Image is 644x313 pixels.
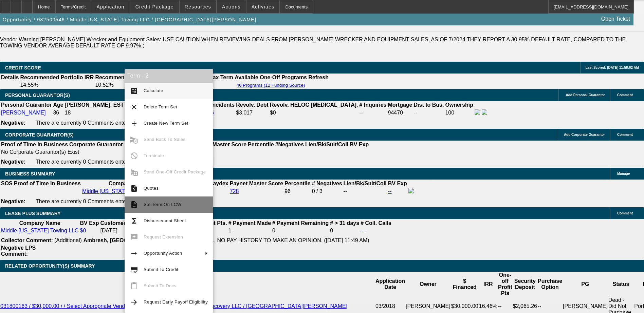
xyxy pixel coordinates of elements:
td: $0 [270,109,358,117]
b: Company [109,181,133,186]
td: 1 [228,227,271,234]
td: $3,017 [236,109,269,117]
th: Owner [405,272,451,297]
th: SOS [1,180,13,187]
th: Proof of Time In Business [14,180,81,187]
th: Application Date [375,272,405,297]
b: Company Name [19,220,60,226]
th: Recommended Portfolio IRR [20,74,94,81]
a: -- [361,228,364,233]
b: Ownership [445,102,473,108]
mat-icon: functions [130,217,138,225]
b: Age [53,102,63,108]
b: Incidents [211,102,235,108]
span: Disbursement Sheet [144,218,186,223]
b: Paynet Master Score [193,142,246,147]
div: Term - 2 [125,69,213,83]
td: -- [343,188,387,195]
th: $ Financed [451,272,479,297]
b: Revolv. HELOC [MEDICAL_DATA]. [270,102,358,108]
span: Application [96,4,124,9]
td: 0 [272,227,329,234]
td: 18 [65,109,124,117]
span: Comment [617,211,633,215]
a: [PERSON_NAME] [1,110,46,116]
span: Manage [617,172,630,175]
mat-icon: arrow_forward [130,298,138,306]
a: Middle [US_STATE] Towing LLC [1,228,79,233]
b: BV Exp [350,142,369,147]
b: Negative: [1,159,25,165]
span: Activities [252,4,275,9]
td: [DATE] [100,227,142,234]
th: Details [1,74,19,81]
span: Resources [185,4,211,9]
th: Available One-Off Programs [234,74,308,81]
th: Status [608,272,634,297]
img: facebook-icon.png [475,109,480,115]
span: Request Early Payoff Eligibility [144,299,208,305]
b: Paynet Master Score [230,181,283,186]
td: -- [209,188,229,195]
span: Delete Term Set [144,104,177,109]
span: Add Personal Guarantor [566,93,605,97]
span: There are currently 0 Comments entered on this opportunity [36,120,180,126]
b: Collector Comment: [1,237,53,243]
span: Credit Package [135,4,174,9]
b: # Payment Made [228,220,271,226]
th: Recommended One Off IRR [95,74,167,81]
span: CREDIT SCORE [5,65,41,70]
span: BUSINESS SUMMARY [5,171,55,176]
b: # Coll. Calls [361,220,391,226]
span: PERSONAL GUARANTOR(S) [5,92,70,98]
span: Opportunity / 082500546 / Middle [US_STATE] Towing LLC / [GEOGRAPHIC_DATA][PERSON_NAME] [3,17,256,22]
div: 96 [284,188,310,194]
th: One-off Profit Pts [498,272,513,297]
b: # Negatives [312,181,342,186]
td: -- [413,109,444,117]
mat-icon: description [130,201,138,209]
span: Set Term On LCW [144,202,181,207]
td: 100 [445,109,474,117]
a: 031800163 / $30,000.00 / / Select Appropriate Vendor / Middle [US_STATE] Towing & Recovery LLC / ... [0,303,347,309]
th: Purchase Option [537,272,563,297]
span: Add Corporate Guarantor [564,133,605,137]
span: Quotes [144,186,159,191]
b: # Payment Remaining [272,220,329,226]
img: linkedin-icon.png [482,109,487,115]
td: 14.55% [20,82,94,88]
a: 6 [211,110,214,116]
td: 36 [53,109,63,117]
a: -- [388,188,392,194]
td: 10.52% [95,82,167,88]
span: Create New Term Set [144,121,188,126]
mat-icon: request_quote [130,184,138,192]
td: 0 [330,227,360,234]
td: 94470 [388,109,413,117]
b: Percentile [284,181,310,186]
th: PG [563,272,608,297]
button: Credit Package [130,0,179,13]
b: Negative LPS Comment: [1,245,36,257]
b: BV Exp [80,220,99,226]
b: Personal Guarantor [1,102,52,108]
b: Negative: [1,199,25,204]
b: Dist to Bus. [414,102,444,108]
th: Security Deposit [513,272,537,297]
button: Application [91,0,129,13]
span: (Additional) [54,237,82,243]
th: IRR [479,272,498,297]
b: BV Exp [388,181,407,186]
span: There are currently 0 Comments entered on this opportunity [36,159,180,165]
mat-icon: add [130,119,138,127]
img: facebook-icon.png [408,188,414,193]
a: Open Ticket [599,13,633,25]
span: Submit To Credit [144,267,178,272]
b: Corporate Guarantor [69,142,123,147]
b: Paydex [209,181,228,186]
button: Resources [180,0,216,13]
span: RELATED OPPORTUNITY(S) SUMMARY [5,263,95,269]
span: Actions [222,4,241,9]
span: Last Scored: [DATE] 11:58:02 AM [586,66,639,69]
span: Opportunity Action [144,251,182,256]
